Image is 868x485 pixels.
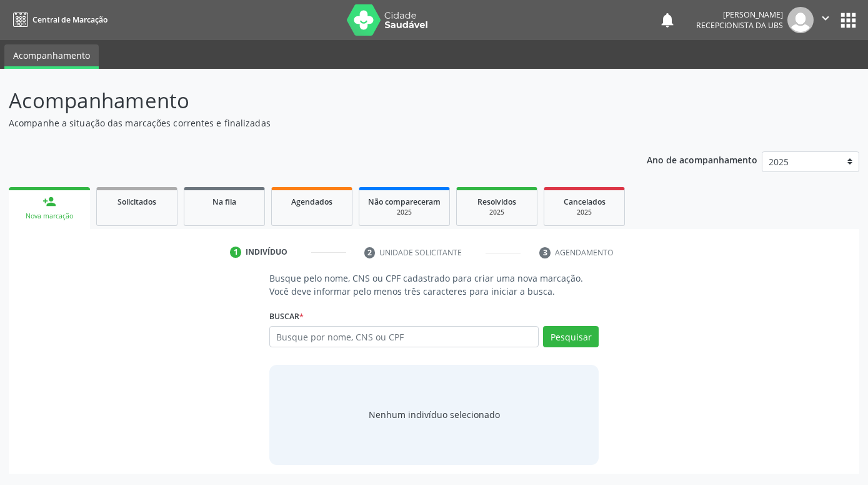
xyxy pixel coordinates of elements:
[814,7,837,33] button: 
[269,326,539,347] input: Busque por nome, CNS ou CPF
[269,307,304,326] label: Buscar
[230,247,241,258] div: 1
[368,197,441,207] span: Não compareceram
[696,20,783,31] span: Recepcionista da UBS
[212,197,236,207] span: Na fila
[466,208,528,217] div: 2025
[553,208,616,217] div: 2025
[368,208,441,217] div: 2025
[42,195,56,208] div: person_add
[17,212,81,221] div: Nova marcação
[787,7,814,33] img: img
[269,272,599,298] p: Busque pelo nome, CNS ou CPF cadastrado para criar uma nova marcação. Você deve informar pelo men...
[4,44,99,69] a: Acompanhamento
[837,9,859,31] button: apps
[32,14,107,25] span: Central de Marcação
[819,11,832,25] i: 
[9,9,107,30] a: Central de Marcação
[696,9,783,20] div: [PERSON_NAME]
[291,197,332,207] span: Agendados
[117,197,156,207] span: Solicitados
[659,11,676,29] button: notifications
[477,197,516,207] span: Resolvidos
[9,85,604,116] p: Acompanhamento
[543,326,599,347] button: Pesquisar
[647,151,757,167] p: Ano de acompanhamento
[369,408,500,421] div: Nenhum indivíduo selecionado
[564,197,606,207] span: Cancelados
[246,247,287,258] div: Indivíduo
[9,116,604,130] p: Acompanhe a situação das marcações correntes e finalizadas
